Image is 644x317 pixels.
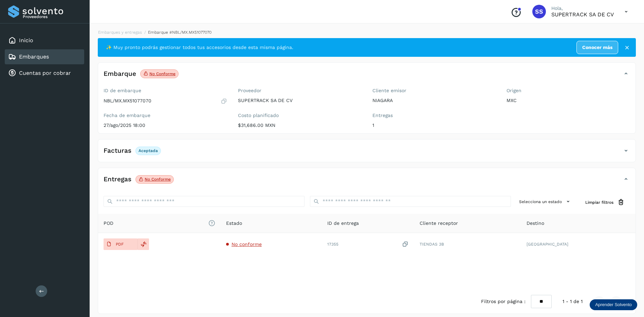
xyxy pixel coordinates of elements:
[98,145,636,162] div: FacturasAceptada
[481,298,526,305] span: Filtros por página :
[137,238,149,250] div: Reemplazar POD
[238,88,362,94] label: Proveedor
[98,173,636,190] div: EntregasNo conforme
[372,88,496,94] label: Cliente emisor
[590,299,637,310] div: Aprender Solvento
[521,233,636,255] td: [GEOGRAPHIC_DATA]
[527,220,544,227] span: Destino
[23,14,81,19] p: Proveedores
[104,70,136,78] h4: Embarque
[226,220,242,227] span: Estado
[116,242,124,247] p: PDF
[238,122,362,128] p: $31,686.00 MXN
[420,220,458,227] span: Cliente receptor
[238,113,362,118] label: Costo planificado
[232,241,262,247] span: No conforme
[551,11,614,18] p: SUPERTRACK SA DE CV
[516,196,574,207] button: Selecciona un estado
[414,233,521,255] td: TIENDAS 3B
[145,177,171,182] p: No conforme
[5,33,84,48] div: Inicio
[5,49,84,64] div: Embarques
[372,98,496,103] p: NIAGARA
[104,147,131,155] h4: Facturas
[563,298,583,305] span: 1 - 1 de 1
[19,37,33,44] a: Inicio
[104,176,131,183] h4: Entregas
[104,238,137,250] button: PDF
[595,302,632,307] p: Aprender Solvento
[507,98,630,103] p: MXC
[19,70,71,76] a: Cuentas por cobrar
[585,199,613,205] span: Limpiar filtros
[19,53,49,60] a: Embarques
[98,30,142,35] a: Embarques y entregas
[551,5,614,11] p: Hola,
[372,113,496,118] label: Entregas
[507,88,630,94] label: Origen
[576,41,618,54] a: Conocer más
[104,98,151,104] p: NBL/MX.MX51077070
[327,220,359,227] span: ID de entrega
[148,30,211,35] span: Embarque #NBL/MX.MX51077070
[106,44,293,51] span: ✨ Muy pronto podrás gestionar todos tus accesorios desde esta misma página.
[149,71,176,76] p: No conforme
[104,122,227,128] p: 27/ago/2025 18:00
[98,68,636,85] div: EmbarqueNo conforme
[580,196,630,208] button: Limpiar filtros
[104,113,227,118] label: Fecha de embarque
[372,122,496,128] p: 1
[5,66,84,81] div: Cuentas por cobrar
[104,88,227,94] label: ID de embarque
[98,29,636,35] nav: breadcrumb
[139,148,158,153] p: Aceptada
[104,220,215,227] span: POD
[327,241,409,248] div: 17355
[238,98,362,103] p: SUPERTRACK SA DE CV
